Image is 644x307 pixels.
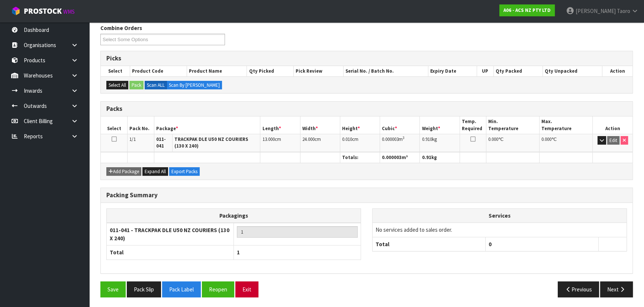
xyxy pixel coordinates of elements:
[499,4,555,16] a: A06 - ACS NZ PTY LTD
[576,7,616,14] span: [PERSON_NAME]
[486,116,540,134] th: Min. Temperature
[130,66,187,76] th: Product Code
[342,136,352,142] span: 0.010
[106,55,627,62] h3: Picks
[202,281,234,297] button: Reopen
[63,8,75,15] small: WMS
[600,281,633,297] button: Next
[420,152,460,163] th: kg
[247,66,294,76] th: Qty Picked
[617,7,630,14] span: Taoro
[156,136,166,149] strong: 011-041
[380,152,420,163] th: m³
[602,66,632,76] th: Action
[100,19,633,303] span: Pack
[169,167,200,176] button: Export Packs
[420,116,460,134] th: Weight
[460,116,486,134] th: Temp. Required
[106,105,627,112] h3: Packs
[300,116,340,134] th: Width
[422,154,431,161] span: 0.91
[486,134,540,152] td: ℃
[24,6,62,16] span: ProStock
[493,66,542,76] th: Qty Packed
[106,192,627,199] h3: Packing Summary
[174,136,248,149] strong: TRACKPAK DLE U50 NZ COURIERS (130 X 240)
[107,245,234,260] th: Total
[237,249,240,256] span: 1
[558,281,599,297] button: Previous
[106,167,141,176] button: Add Package
[540,134,593,152] td: ℃
[106,81,128,90] button: Select All
[100,281,126,297] button: Save
[187,66,247,76] th: Product Name
[344,66,428,76] th: Serial No. / Batch No.
[488,136,498,142] span: 0.000
[262,136,274,142] span: 13.000
[127,281,161,297] button: Pack Slip
[477,66,493,76] th: UP
[382,154,402,161] span: 0.000003
[373,223,627,237] td: No services added to sales order.
[373,237,486,251] th: Total
[142,167,168,176] button: Expand All
[300,134,340,152] td: cm
[382,136,399,142] span: 0.000003
[489,241,492,248] span: 0
[162,281,201,297] button: Pack Label
[128,116,154,134] th: Pack No.
[380,134,420,152] td: m
[340,134,380,152] td: cm
[260,134,300,152] td: cm
[503,7,551,13] strong: A06 - ACS NZ PTY LTD
[593,116,632,134] th: Action
[541,136,551,142] span: 0.000
[167,81,222,90] label: Scan By [PERSON_NAME]
[145,168,166,175] span: Expand All
[154,116,260,134] th: Package
[100,24,142,32] label: Combine Orders
[420,134,460,152] td: kg
[543,66,602,76] th: Qty Unpacked
[422,136,432,142] span: 0.910
[145,81,167,90] label: Scan ALL
[340,152,380,163] th: Totals:
[380,116,420,134] th: Cubic
[373,209,627,223] th: Services
[129,81,144,90] button: Pack
[129,136,136,142] span: 1/1
[101,66,130,76] th: Select
[607,136,619,145] button: Edit
[11,6,20,16] img: cube-alt.png
[110,227,229,241] strong: 011-041 - TRACKPAK DLE U50 NZ COURIERS (130 X 240)
[101,116,128,134] th: Select
[540,116,593,134] th: Max. Temperature
[260,116,300,134] th: Length
[294,66,344,76] th: Pick Review
[428,66,477,76] th: Expiry Date
[340,116,380,134] th: Height
[235,281,258,297] button: Exit
[107,209,361,223] th: Packagings
[403,135,405,140] sup: 3
[302,136,315,142] span: 24.000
